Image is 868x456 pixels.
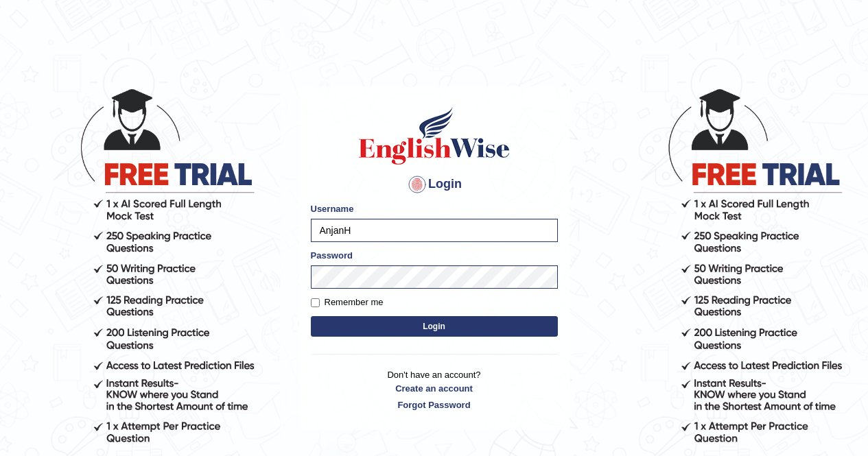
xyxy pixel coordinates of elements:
[311,398,558,411] a: Forgot Password
[311,173,558,195] h4: Login
[311,296,384,309] label: Remember me
[311,202,354,215] label: Username
[311,316,558,337] button: Login
[311,368,558,411] p: Don't have an account?
[311,249,353,262] label: Password
[356,105,513,167] img: Logo of English Wise sign in for intelligent practice with AI
[311,298,320,307] input: Remember me
[311,382,558,395] a: Create an account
